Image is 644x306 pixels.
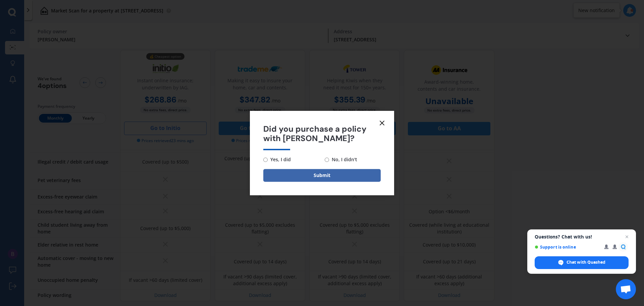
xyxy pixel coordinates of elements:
[535,234,629,239] span: Questions? Chat with us!
[325,158,329,162] input: No, I didn't
[263,158,268,162] input: Yes, I did
[263,124,381,144] span: Did you purchase a policy with [PERSON_NAME]?
[535,256,629,269] span: Chat with Quashed
[616,279,636,299] a: Open chat
[567,259,605,265] span: Chat with Quashed
[535,245,599,250] span: Support is online
[268,156,291,164] span: Yes, I did
[329,156,357,164] span: No, I didn't
[263,169,381,182] button: Submit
